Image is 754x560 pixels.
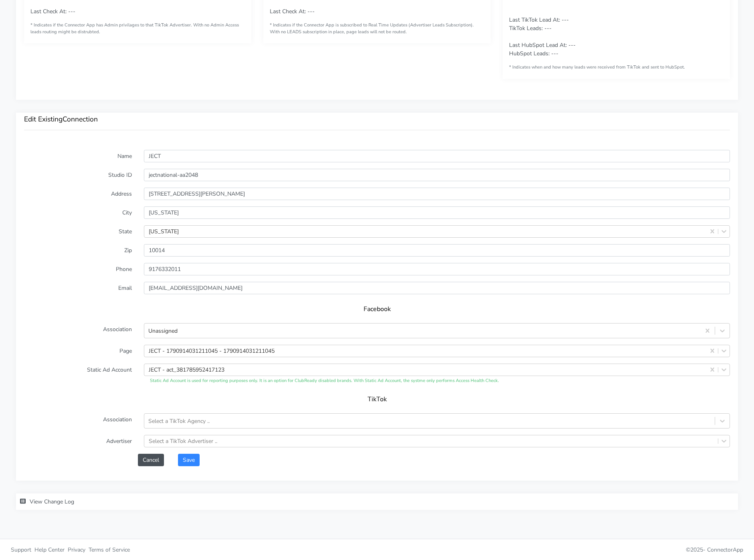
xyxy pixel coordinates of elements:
[509,16,569,24] span: Last TikTok Lead At: ---
[18,323,138,338] label: Association
[18,206,138,219] label: City
[509,50,558,57] span: HubSpot Leads: ---
[11,546,31,554] span: Support
[138,454,164,466] button: Cancel
[18,413,138,429] label: Association
[18,282,138,294] label: Email
[144,150,730,162] input: Enter Name ...
[18,364,138,384] label: Static Ad Account
[32,305,722,313] h5: Facebook
[18,188,138,200] label: Address
[24,115,730,123] h3: Edit Existing Connection
[18,169,138,181] label: Studio ID
[149,437,217,445] div: Select a TikTok Advertiser ..
[383,546,744,554] p: © 2025 -
[18,150,138,162] label: Name
[89,546,130,554] span: Terms of Service
[178,454,200,466] button: Save
[30,7,245,16] p: Last Check At: ---
[144,263,730,275] input: Enter phone ...
[144,206,730,219] input: Enter the City ..
[148,326,178,335] div: Unassigned
[34,546,65,554] span: Help Center
[32,396,722,403] h5: TikTok
[18,345,138,357] label: Page
[18,435,138,447] label: Advertiser
[707,546,743,554] span: ConnectorApp
[144,244,730,257] input: Enter Zip ..
[144,378,730,384] div: Static Ad Account is used for reporting purposes only. It is an option for ClubReady disabled bra...
[18,263,138,275] label: Phone
[30,498,74,505] span: View Change Log
[144,188,730,200] input: Enter Address ..
[149,347,275,355] div: JECT - 1790914031211045 - 1790914031211045
[509,64,685,70] span: * Indicates when and how many leads were received from TikTok and sent to HubSpot.
[149,366,224,374] div: JECT - act_381785952417123
[144,282,730,294] input: Enter Email ...
[18,225,138,238] label: State
[270,7,484,16] p: Last Check At: ---
[30,22,245,36] small: * Indicates if the Connector App has Admin privilages to that TikTok Advertiser. With no Admin Ac...
[148,416,210,425] div: Select a TikTok Agency ..
[270,22,484,36] small: * Indicates if the Connector App is subscribed to Real Time Updates (Advertiser Leads Subscriptio...
[509,41,576,49] span: Last HubSpot Lead At: ---
[68,546,85,554] span: Privacy
[144,169,730,181] input: Enter the external ID ..
[509,24,552,32] span: TikTok Leads: ---
[18,244,138,257] label: Zip
[149,227,179,236] div: [US_STATE]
